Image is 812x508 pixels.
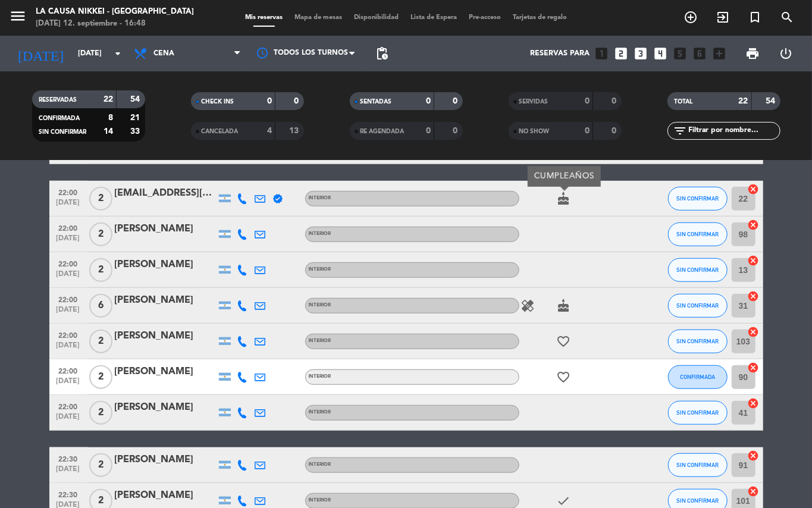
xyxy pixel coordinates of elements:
[54,487,83,501] span: 22:30
[267,97,272,105] strong: 0
[766,97,777,105] strong: 54
[675,99,693,105] span: TOTAL
[9,40,72,67] i: [DATE]
[115,186,216,201] div: [EMAIL_ADDRESS][DOMAIN_NAME]
[557,494,571,508] i: check
[104,127,113,136] strong: 14
[673,46,688,61] i: looks_5
[267,127,272,135] strong: 4
[309,231,331,236] span: INTERIOR
[507,14,573,21] span: Tarjetas de regalo
[360,99,392,105] span: SENTADAS
[557,299,571,313] i: cake
[309,196,331,200] span: INTERIOR
[557,192,571,206] i: cake
[668,330,728,353] button: SIN CONFIRMAR
[54,270,83,284] span: [DATE]
[54,341,83,355] span: [DATE]
[375,46,389,61] span: pending_actions
[289,127,301,135] strong: 13
[676,409,719,416] span: SIN CONFIRMAR
[668,294,728,318] button: SIN CONFIRMAR
[309,462,331,467] span: INTERIOR
[273,193,284,204] i: verified
[405,14,463,21] span: Lista de Espera
[668,187,728,211] button: SIN CONFIRMAR
[585,97,590,105] strong: 0
[309,410,331,415] span: INTERIOR
[115,221,216,237] div: [PERSON_NAME]
[739,97,748,105] strong: 22
[668,453,728,477] button: SIN CONFIRMAR
[676,266,719,273] span: SIN CONFIRMAR
[463,14,507,21] span: Pre-acceso
[519,128,550,134] span: NO SHOW
[153,49,174,58] span: Cena
[528,166,601,187] div: CUMPLEAÑOS
[54,221,83,234] span: 22:00
[89,330,112,353] span: 2
[348,14,405,21] span: Disponibilidad
[676,231,719,237] span: SIN CONFIRMAR
[54,185,83,199] span: 22:00
[668,401,728,425] button: SIN CONFIRMAR
[585,127,590,135] strong: 0
[688,124,780,137] input: Filtrar por nombre...
[89,222,112,246] span: 2
[36,18,194,30] div: [DATE] 12. septiembre - 16:48
[557,370,571,384] i: favorite_border
[780,10,794,24] i: search
[453,127,460,135] strong: 0
[115,400,216,415] div: [PERSON_NAME]
[668,258,728,282] button: SIN CONFIRMAR
[692,46,708,61] i: looks_6
[309,303,331,308] span: INTERIOR
[115,257,216,272] div: [PERSON_NAME]
[89,258,112,282] span: 2
[748,255,760,266] i: cancel
[614,46,629,61] i: looks_two
[309,498,331,503] span: INTERIOR
[748,326,760,338] i: cancel
[668,365,728,389] button: CONFIRMADA
[108,114,113,122] strong: 8
[111,46,125,61] i: arrow_drop_down
[36,6,194,18] div: La Causa Nikkei - [GEOGRAPHIC_DATA]
[115,452,216,468] div: [PERSON_NAME]
[680,374,715,380] span: CONFIRMADA
[39,115,80,121] span: CONFIRMADA
[115,488,216,503] div: [PERSON_NAME]
[612,97,619,105] strong: 0
[426,127,431,135] strong: 0
[130,95,142,104] strong: 54
[634,46,649,61] i: looks_3
[54,413,83,427] span: [DATE]
[9,7,27,29] button: menu
[309,374,331,379] span: INTERIOR
[130,127,142,136] strong: 33
[239,14,289,21] span: Mis reservas
[748,485,760,497] i: cancel
[712,46,728,61] i: add_box
[54,328,83,341] span: 22:00
[716,10,730,24] i: exit_to_app
[89,187,112,211] span: 2
[453,97,460,105] strong: 0
[612,127,619,135] strong: 0
[676,302,719,309] span: SIN CONFIRMAR
[748,183,760,195] i: cancel
[39,129,87,135] span: SIN CONFIRMAR
[594,46,610,61] i: looks_one
[653,46,669,61] i: looks_4
[676,462,719,468] span: SIN CONFIRMAR
[360,128,405,134] span: RE AGENDADA
[130,114,142,122] strong: 21
[54,256,83,270] span: 22:00
[54,292,83,306] span: 22:00
[676,195,719,202] span: SIN CONFIRMAR
[748,397,760,409] i: cancel
[54,234,83,248] span: [DATE]
[309,338,331,343] span: INTERIOR
[89,365,112,389] span: 2
[54,465,83,479] span: [DATE]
